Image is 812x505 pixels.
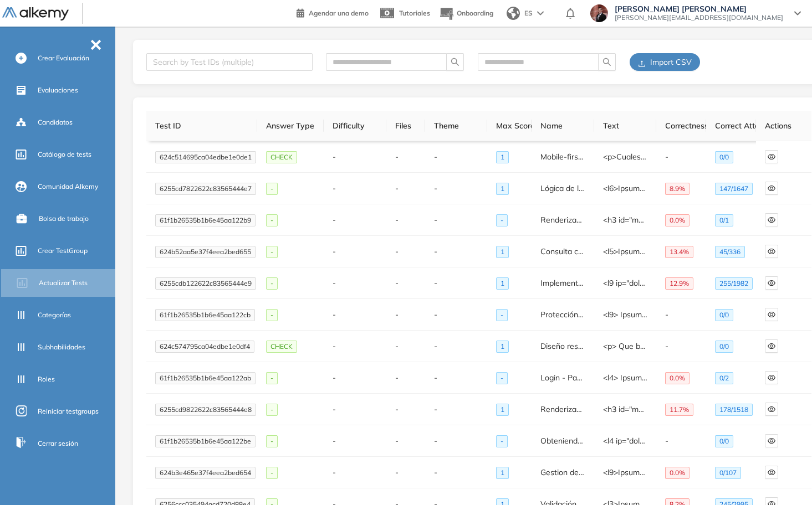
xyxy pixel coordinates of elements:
[155,341,254,353] span: 624c574795ca04edbe1e0df4
[38,117,73,127] span: Candidatos
[715,246,745,258] span: 45 / 336
[38,85,78,95] span: Evaluaciones
[395,467,399,477] span: -
[425,425,488,457] td: -
[532,299,594,331] td: Protección de rutas
[425,299,488,331] td: -
[765,371,778,384] button: eye
[594,457,657,488] td: <h3>Consigna</h3> <p>Se desea realizar un prototipo para el registro, inicio de sesion y perfil d...
[615,4,783,13] span: [PERSON_NAME] [PERSON_NAME]
[155,214,256,226] span: 61f1b26535b1b6e45aa122b9
[324,173,386,204] td: -
[650,56,692,68] span: Import CSV
[425,173,488,204] td: -
[434,183,437,193] span: -
[266,246,278,258] span: -
[537,11,544,16] img: arrow
[594,236,657,267] td: <h3>Consigna</h3> <p> El usuario acaba de ingresar a su "Catalogo Personal" (Componente Catalogo)...
[532,111,594,141] th: Name
[38,246,88,256] span: Crear TestGroup
[425,362,488,394] td: -
[615,13,783,22] span: [PERSON_NAME][EMAIL_ADDRESS][DOMAIN_NAME]
[324,299,386,331] td: -
[425,204,488,236] td: -
[324,141,386,173] td: -
[665,277,693,290] span: 12.9 %
[309,9,369,17] span: Agendar una demo
[333,246,336,256] span: -
[532,394,594,425] td: Renderizando un listado
[496,435,508,447] span: -
[155,309,255,321] span: 61f1b26535b1b6e45aa122cb
[594,267,657,299] td: <h3 id="markdown-header-objetivos">Objetivos 📌</h3> <p>En base a la estructura existente del head...
[257,111,324,141] th: Answer Type
[324,425,386,457] td: -
[496,309,508,321] span: -
[496,151,509,163] span: 1
[594,173,657,204] td: <h3>Objetivos 📌</h3> <p>Tu objetivo será elaborar el flujo posterior a la petición de login al se...
[333,215,336,225] span: -
[765,248,778,255] span: eye
[765,153,778,161] span: eye
[38,406,99,416] span: Reiniciar testgroups
[656,141,706,173] td: -
[532,331,594,362] td: Diseño responsive
[155,467,256,479] span: 624b3e465e37f4eea2bed654
[2,7,69,21] img: Logo
[434,404,437,414] span: -
[496,404,509,416] span: 1
[425,111,488,141] th: Theme
[38,150,91,159] span: Catálogo de tests
[630,53,700,71] button: uploadImport CSV
[598,53,616,71] button: search
[487,111,532,141] th: Max Score
[507,7,520,20] img: world
[765,374,778,382] span: eye
[434,310,437,320] span: -
[266,372,278,384] span: -
[594,111,657,141] th: Text
[395,436,399,446] span: -
[266,341,297,353] span: CHECK
[399,9,430,17] span: Tutoriales
[324,362,386,394] td: -
[496,214,508,226] span: -
[395,341,399,351] span: -
[395,404,399,414] span: -
[425,457,488,488] td: -
[532,141,594,173] td: Mobile-first con orientacion de pantalla
[425,267,488,299] td: -
[434,152,437,162] span: -
[425,331,488,362] td: -
[638,59,646,68] span: upload
[656,111,706,141] th: Correctness %
[765,245,778,258] button: eye
[324,204,386,236] td: -
[665,246,693,258] span: 13.4 %
[765,182,778,195] button: eye
[324,236,386,267] td: -
[715,214,733,226] span: 0 / 1
[532,204,594,236] td: Renderizando un listado de noticias
[715,372,733,384] span: 0 / 2
[333,152,336,162] span: -
[434,215,437,225] span: -
[532,362,594,394] td: Login - Parte 1
[155,435,256,447] span: 61f1b26535b1b6e45aa122be
[146,111,257,141] th: Test ID
[395,278,399,288] span: -
[524,8,533,18] span: ES
[715,151,733,163] span: 0 / 0
[395,152,399,162] span: -
[386,111,425,141] th: Files
[532,267,594,299] td: Implementación de estilos
[496,341,509,353] span: 1
[39,278,88,288] span: Actualizar Tests
[395,215,399,225] span: -
[333,341,336,351] span: -
[434,246,437,256] span: -
[599,58,615,66] span: search
[496,277,509,290] span: 1
[266,404,278,416] span: -
[496,246,509,258] span: 1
